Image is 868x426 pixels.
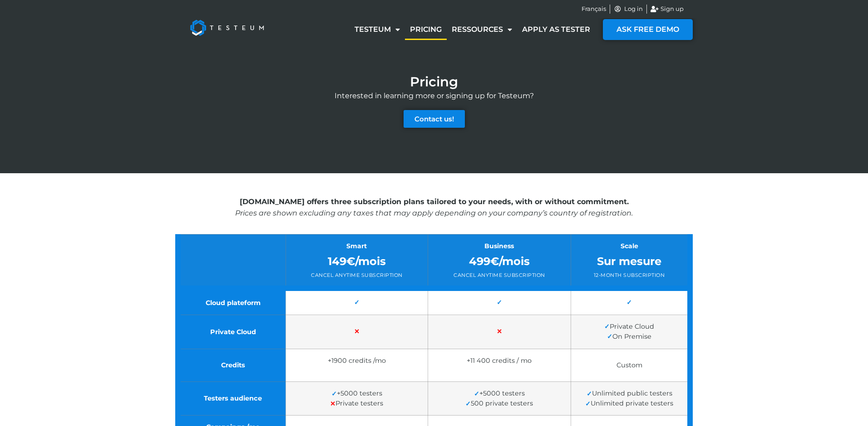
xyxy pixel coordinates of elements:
a: Français [582,5,606,14]
span: +5000 testers [474,389,525,397]
a: Contact us! [404,110,465,128]
img: Testeum Logo - Application crowdtesting platform [180,10,274,46]
a: Pricing [405,19,447,40]
a: Ressources [447,19,517,40]
span: +5000 testers [331,389,382,397]
div: Smart [293,241,421,251]
span: ✕ [330,400,335,408]
div: 499€/mois [435,253,564,270]
span: Log in [622,5,643,14]
span: ✓ [587,390,592,398]
h1: Pricing [410,75,458,88]
div: Scale [578,241,681,251]
div: 149€/mois [293,253,421,270]
td: Credits [178,349,286,381]
span: ✓ [585,400,591,408]
span: Private testers [330,399,383,407]
a: Testeum [350,19,405,40]
span: ✕ [354,328,360,336]
span: No expiration* [435,368,564,374]
span: Custom [616,361,642,369]
div: 12-month subscription [578,271,681,279]
td: Private Cloud [178,315,286,349]
span: +1900 credits /mo [328,357,386,365]
span: ✓ [354,299,360,307]
span: ✓ [465,400,471,408]
a: Apply as tester [517,19,595,40]
span: ✓ [474,390,479,398]
span: 500 private testers [465,399,533,407]
span: +11 400 credits / mo [467,357,532,365]
span: ✓ [626,299,632,307]
span: No expiration* [293,368,421,374]
span: ✓ [497,299,502,307]
a: Sign up [651,5,684,14]
div: Cancel anytime subscription [293,271,421,279]
span: Contact us! [414,115,454,122]
span: Sign up [658,5,684,14]
td: Cloud plateform [178,288,286,315]
div: Sur mesure [578,253,681,270]
em: Prices are shown excluding any taxes that may apply depending on your company’s country of regist... [235,208,633,217]
span: ✓ [331,390,337,398]
p: Interested in learning more or signing up for Testeum? [175,90,693,101]
td: Testers audience [178,381,286,416]
div: Cancel anytime subscription [435,271,564,279]
div: Business [435,241,564,251]
span: ASK FREE DEMO [616,26,679,33]
td: Private Cloud On Premise [571,315,690,349]
span: ✓ [604,323,610,331]
nav: Menu [350,19,595,40]
a: ASK FREE DEMO [603,19,693,40]
a: Log in [614,5,643,14]
strong: [DOMAIN_NAME] offers three subscription plans tailored to your needs, with or without commitment. [240,197,629,206]
span: Unlimited private testers [585,399,673,407]
span: Unlimited public testers [587,389,672,397]
span: ✓ [607,333,612,341]
span: ✕ [497,328,502,336]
